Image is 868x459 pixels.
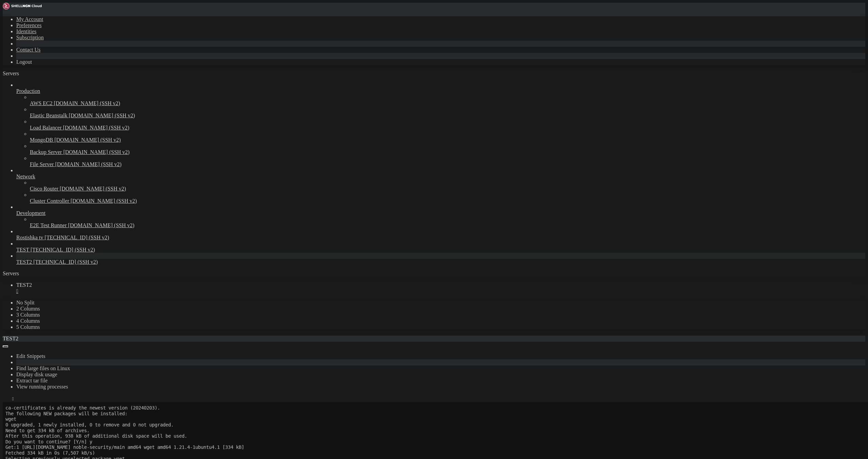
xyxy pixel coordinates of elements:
x-row: No user sessions are running outdated binaries. [3,144,779,149]
x-row: HTTP request sent, awaiting response... 200 OK [3,183,779,189]
span: [DOMAIN_NAME] (SSH v2) [69,113,135,118]
span: [Success] [3,330,27,335]
x-row: root@web8:~# ^C [3,392,779,397]
li: Load Balancer [DOMAIN_NAME] (SSH v2) [30,119,865,131]
li: Development [16,204,865,228]
span: [DOMAIN_NAME] (SSH v2) [55,161,122,167]
li: Cluster Controller [DOMAIN_NAME] (SSH v2) [30,192,865,204]
x-row: Scanning linux images... [3,99,779,104]
span: TEST2 [16,259,32,265]
a: 3 Columns [16,312,40,318]
span: MongoDB [30,137,53,143]
a: TEST2 [TECHNICAL_ID] (SSH v2) [16,259,865,265]
span: Installing mail service: exim, [GEOGRAPHIC_DATA]. [3,346,136,352]
x-row: No VM guests are running outdated hypervisor (qemu) binaries on this host. [3,155,779,161]
a: Production [16,88,865,94]
span: Congratulations! FASTPANEL successfully installed and available now for you at [URL][TECHNICAL_ID] . [3,375,274,380]
span: Network [16,174,35,179]
a: Rostishka tv [TECHNICAL_ID] (SSH v2) [16,235,865,241]
x-row: Need to get 334 kB of archives. [3,25,779,31]
span: [DOMAIN_NAME] (SSH v2) [63,149,130,155]
x-row: 0 upgraded, 1 newly installed, 0 to remove and 0 not upgraded. [3,20,779,25]
span: TEST2 [3,336,18,341]
li: TEST [TECHNICAL_ID] (SSH v2) [16,241,865,253]
span: Cisco Router [30,186,58,192]
span: [TECHNICAL_ID] (SSH v2) [33,259,98,265]
div:  [12,396,14,401]
span: [DOMAIN_NAME] (SSH v2) [60,186,126,192]
span: [DOMAIN_NAME] (SSH v2) [54,137,121,143]
a: Cluster Controller [DOMAIN_NAME] (SSH v2) [30,198,865,204]
x-row: --2025-09-16 21:30:37-- [URL][DOMAIN_NAME][DOMAIN_NAME] [3,166,779,172]
x-row: Processing triggers for man-db (2.12.0-4build2) ... [3,87,779,93]
a: Identities [16,28,37,34]
x-row: Resolving [DOMAIN_NAME] ([DOMAIN_NAME])... [TECHNICAL_ID] [3,172,779,178]
a: Edit Snippets [16,353,45,359]
x-row: Unpacking wget (1.21.4-1ubuntu4.1) ... [3,71,779,76]
x-row: No services need to be restarted. [3,121,779,127]
a: Find large files on Linux [16,365,70,371]
span: Greetings user! [3,262,43,267]
span: [Success] [3,352,27,358]
a: Contact Us [16,47,41,53]
x-row: Selecting previously unselected package wget. [3,54,779,59]
a: Cisco Router [DOMAIN_NAME] (SSH v2) [30,186,865,192]
li: TEST2 [TECHNICAL_ID] (SSH v2) [16,253,865,265]
x-row: /_/ /_/ |_/____//_/ /_/ /_/ |_/_/ |_/_____/_____/ [3,251,779,257]
a: Development [16,210,865,216]
span: Now I will install the best control panel for you! [3,273,138,279]
x-row: [DATE] 21:30:37 (203 MB/s) - written to stdout [1251/1251] [3,217,779,223]
span: [DOMAIN_NAME] (SSH v2) [54,100,120,106]
x-row: wget [3,14,779,20]
x-row: After this operation, 938 kB of additional disk space will be used. [3,31,779,37]
span: AWS EC2 [30,100,53,106]
x-row: / /_ / /| | \__ \ / / / /_/ / /| | / |/ / __/ / / [3,239,779,245]
x-row: Setting up wget (1.21.4-1ubuntu4.1) ... [3,76,779,82]
x-row: Preparing to unpack .../wget_1.21.4-1ubuntu4.1_amd64.deb ... [3,65,779,71]
a: Preferences [16,22,42,28]
span: [TECHNICAL_ID] (SSH v2) [31,247,95,253]
a: Load Balancer [DOMAIN_NAME] (SSH v2) [30,125,865,131]
x-row: root@web8:~# FATAL ERROR: Remote side unexpectedly closed network connection [3,403,779,408]
li: AWS EC2 [DOMAIN_NAME] (SSH v2) [30,94,865,106]
x-row: Connecting to [DOMAIN_NAME] ([DOMAIN_NAME])|[TECHNICAL_ID]|:443... connected. [3,177,779,183]
span: Production [16,88,40,94]
span: Installing recommended software: roundcube, phpmyadmin, etc, etc... [3,358,184,363]
a: Display disk usage [16,372,57,377]
span: Rostishka tv [16,235,43,240]
x-row: root@web8:~# reboot [3,397,779,403]
span: TEST [16,247,29,253]
x-row: Get:1 [URL][DOMAIN_NAME] noble-security/main amd64 wget amd64 1.21.4-1ubuntu4.1 [334 kB] [3,42,779,48]
button:  [9,395,17,402]
a: 4 Columns [16,318,40,324]
span: Load Balancer [30,125,62,131]
a: Subscription [16,35,44,40]
span: TEST2 [16,282,32,288]
span: Installing MySQL 8.0 from ubuntu noble APT Repository. [3,313,149,318]
a: File Server [DOMAIN_NAME] (SSH v2) [30,161,865,167]
a: 5 Columns [16,324,40,330]
span: Servers [3,71,19,76]
span: [DOMAIN_NAME] (SSH v2) [63,125,130,131]
span: Cluster Controller [30,198,69,204]
span: Ubuntu 24.04.3 LTS [24,290,73,296]
li: MongoDB [DOMAIN_NAME] (SSH v2) [30,131,865,143]
x-row: Scanning processes... [3,93,779,99]
span: File Server [30,161,54,167]
a: My Account [16,16,43,22]
span: [TECHNICAL_ID] (SSH v2) [45,235,109,240]
li: File Server [DOMAIN_NAME] (SSH v2) [30,155,865,167]
x-row: ca-certificates is already the newest version (20240203). [3,3,779,8]
x-row: Length: 1251 (1.2K) [application/octet-stream] [3,189,779,195]
span: [Success] [3,318,27,324]
span: Elastic Beanstalk [30,113,67,118]
a: AWS EC2 [DOMAIN_NAME] (SSH v2) [30,100,865,106]
x-row: Fetched 334 kB in 0s (7,507 kB/s) [3,48,779,54]
x-row: / ____/ | / ___/_ __/ __ \/ | / | / / ____/ / [3,234,779,240]
span: Backup Server [30,149,62,155]
span: [Success] [3,363,27,369]
x-row: Processing triggers for install-info (7.1-3build2) ... [3,82,779,87]
div: Servers [3,271,865,277]
a: Network [16,174,865,180]
span: Saving to: ‘STDOUT’ [3,194,54,200]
